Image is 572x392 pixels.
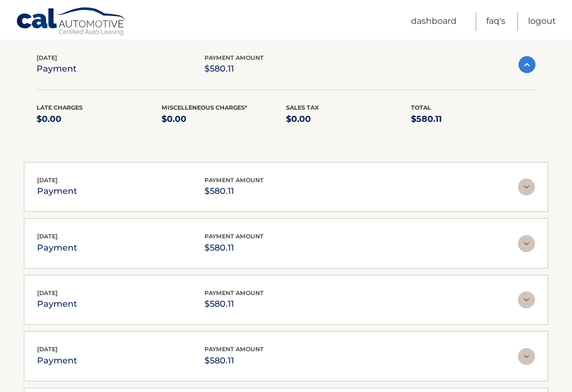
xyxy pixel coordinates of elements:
p: $0.00 [162,112,287,127]
img: accordion-rest.svg [518,348,535,365]
img: accordion-rest.svg [518,179,535,195]
span: Late Charges [37,104,83,111]
p: $0.00 [286,112,411,127]
p: $580.11 [411,112,536,127]
span: payment amount [204,233,264,240]
p: payment [37,297,77,311]
img: accordion-active.svg [519,56,535,73]
p: $580.11 [204,184,264,199]
span: payment amount [204,345,264,353]
span: payment amount [204,54,264,61]
span: [DATE] [37,54,57,61]
span: Sales Tax [286,104,319,111]
span: payment amount [204,176,264,184]
p: payment [37,353,77,368]
span: payment amount [204,289,264,297]
p: payment [37,61,77,76]
a: Dashboard [411,12,457,31]
p: $580.11 [204,61,264,76]
p: $580.11 [204,353,264,368]
p: payment [37,240,77,255]
img: accordion-rest.svg [518,235,535,252]
span: Miscelleneous Charges* [162,104,247,111]
img: accordion-rest.svg [518,291,535,308]
p: $580.11 [204,297,264,311]
a: Logout [528,12,556,31]
span: [DATE] [37,345,58,353]
a: Cal Automotive [16,7,127,38]
p: $0.00 [37,112,162,127]
a: FAQ's [486,12,505,31]
p: payment [37,184,77,199]
span: [DATE] [37,176,58,184]
span: Total [411,104,431,111]
p: $580.11 [204,240,264,255]
span: [DATE] [37,233,58,240]
span: [DATE] [37,289,58,297]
